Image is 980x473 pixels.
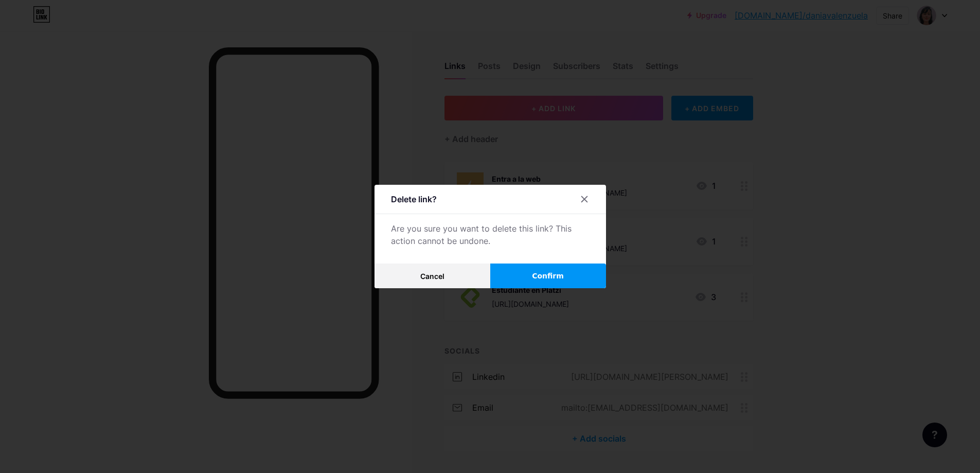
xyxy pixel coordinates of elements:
[391,193,437,205] div: Delete link?
[375,264,490,288] button: Cancel
[420,272,444,281] span: Cancel
[391,222,590,247] div: Are you sure you want to delete this link? This action cannot be undone.
[490,264,606,288] button: Confirm
[532,271,564,282] span: Confirm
